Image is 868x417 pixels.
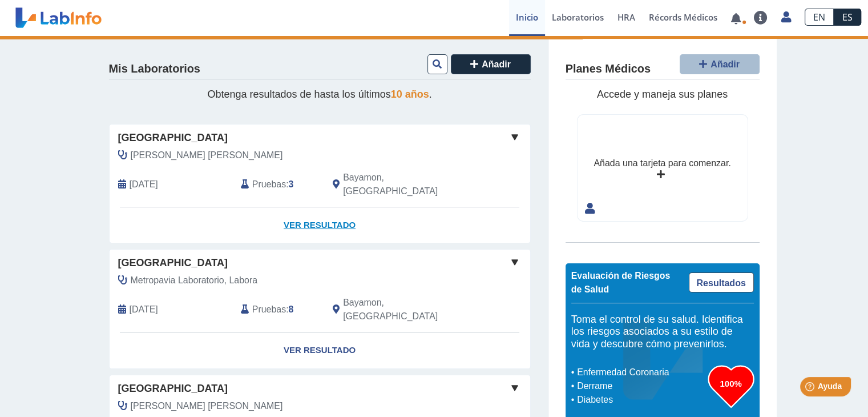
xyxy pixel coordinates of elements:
h3: 100% [708,376,754,391]
span: Bayamon, PR [343,296,469,323]
span: [GEOGRAPHIC_DATA] [118,255,228,271]
span: Metropavia Laboratorio, Labora [131,274,258,287]
a: Resultados [689,272,754,292]
b: 3 [289,179,294,189]
h4: Mis Laboratorios [109,62,200,76]
a: Ver Resultado [110,332,530,368]
span: 2025-09-16 [130,178,158,191]
li: Derrame [574,379,708,393]
span: Obtenga resultados de hasta los últimos . [207,89,431,100]
a: ES [834,9,861,26]
span: 10 años [391,89,429,100]
span: Olmeda Morales, Edwin [131,399,283,413]
span: [GEOGRAPHIC_DATA] [118,130,228,146]
span: Añadir [710,59,740,69]
a: Ver Resultado [110,207,530,243]
span: Bayamon, PR [343,171,469,198]
span: Pruebas [252,303,286,316]
span: Añadir [482,59,511,69]
iframe: Help widget launcher [766,372,855,404]
div: Añada una tarjeta para comenzar. [594,157,730,170]
h4: Planes Médicos [566,62,651,76]
a: EN [805,9,834,26]
b: 8 [289,304,294,314]
button: Añadir [680,54,760,74]
div: : [232,296,324,323]
span: [GEOGRAPHIC_DATA] [118,381,228,396]
li: Enfermedad Coronaria [574,366,708,379]
li: Diabetes [574,393,708,407]
span: 2025-08-23 [130,303,158,316]
h5: Toma el control de su salud. Identifica los riesgos asociados a su estilo de vida y descubre cómo... [571,314,754,351]
span: Accede y maneja sus planes [597,89,728,100]
span: Pruebas [252,178,286,191]
div: : [232,171,324,198]
span: HRA [617,11,635,23]
span: Evaluación de Riesgos de Salud [571,271,671,294]
button: Añadir [451,54,531,74]
span: Miranda Miranda, Anisha [131,149,283,162]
